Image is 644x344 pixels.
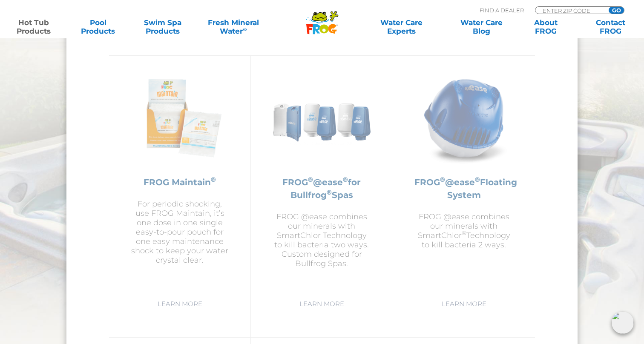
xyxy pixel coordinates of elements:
[475,175,480,183] sup: ®
[609,7,624,14] input: GO
[542,7,599,14] input: Zip Code Form
[414,176,514,201] h2: FROG @ease Floating System
[327,188,332,196] sup: ®
[308,175,313,183] sup: ®
[585,18,635,35] a: ContactFROG
[130,69,229,167] img: Frog_Maintain_Hero-2-v2-300x300.png
[414,212,514,249] p: FROG @ease combines our minerals with SmartChlor Technology to kill bacteria 2 ways.
[272,69,371,290] a: FROG®@ease®for Bullfrog®SpasFROG @ease combines our minerals with SmartChlor Technology to kill b...
[272,212,371,268] p: FROG @ease combines our minerals with SmartChlor Technology to kill bacteria two ways. Custom des...
[9,18,59,35] a: Hot TubProducts
[343,175,348,183] sup: ®
[272,69,371,167] img: bullfrog-product-hero-300x300.png
[272,176,371,201] h2: FROG @ease for Bullfrog Spas
[480,6,524,14] p: Find A Dealer
[360,18,442,35] a: Water CareExperts
[462,229,466,236] sup: ®
[202,18,264,35] a: Fresh MineralWater∞
[130,199,229,265] p: For periodic shocking, use FROG Maintain, it’s one dose in one single easy-to-pour pouch for one ...
[73,18,123,35] a: PoolProducts
[414,69,513,167] img: hot-tub-product-atease-system-300x300.png
[456,18,506,35] a: Water CareBlog
[440,175,445,183] sup: ®
[612,312,634,334] img: openIcon
[211,175,216,183] sup: ®
[130,176,229,189] h2: FROG Maintain
[243,26,247,32] sup: ∞
[138,18,188,35] a: Swim SpaProducts
[432,296,496,312] a: Learn More
[414,69,514,290] a: FROG®@ease®Floating SystemFROG @ease combines our minerals with SmartChlor®Technology to kill bac...
[148,296,212,312] a: Learn More
[290,296,354,312] a: Learn More
[521,18,571,35] a: AboutFROG
[130,69,229,290] a: FROG Maintain®For periodic shocking, use FROG Maintain, it’s one dose in one single easy-to-pour ...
